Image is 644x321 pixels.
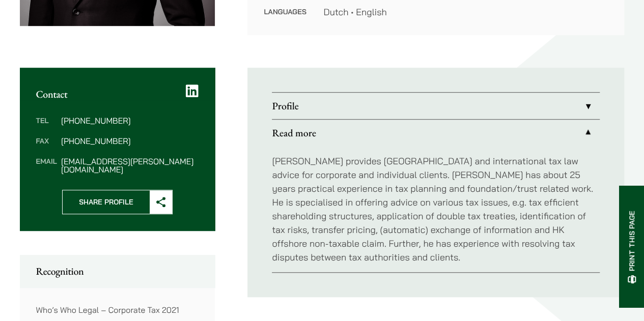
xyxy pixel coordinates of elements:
dt: Fax [36,137,57,157]
dd: [PHONE_NUMBER] [61,137,199,145]
div: Read more [272,146,600,272]
button: Share Profile [62,190,173,214]
a: LinkedIn [186,84,199,98]
span: Share Profile [63,190,150,214]
a: Profile [272,93,600,119]
dt: Languages [264,5,307,19]
h2: Recognition [36,265,199,277]
p: [PERSON_NAME] provides [GEOGRAPHIC_DATA] and international tax law advice for corporate and indiv... [272,154,600,264]
dd: Dutch • English [323,5,608,19]
h2: Contact [36,88,199,100]
dd: [EMAIL_ADDRESS][PERSON_NAME][DOMAIN_NAME] [61,157,199,173]
dd: [PHONE_NUMBER] [61,116,199,125]
a: Read more [272,120,600,146]
dt: Email [36,157,57,173]
p: Who’s Who Legal – Corporate Tax 2021 [36,304,199,316]
dt: Tel [36,116,57,137]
